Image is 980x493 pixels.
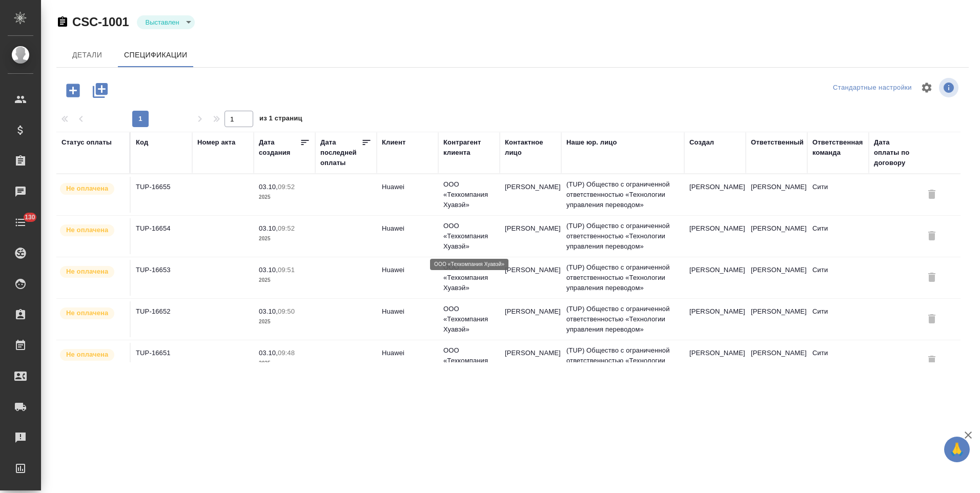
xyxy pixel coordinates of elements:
p: 2025 [259,358,310,368]
td: [PERSON_NAME] [500,260,561,296]
p: ООО «Техкомпания Хуавэй» [443,262,495,293]
td: [PERSON_NAME] [684,218,746,254]
span: Спецификации [124,49,187,61]
td: [PERSON_NAME] [746,301,807,337]
span: 🙏 [948,439,966,460]
button: Выставлен [142,18,182,27]
td: [PERSON_NAME] [500,218,561,254]
td: Сити [807,260,869,296]
p: Не оплачена [66,266,108,277]
td: [PERSON_NAME] [500,177,561,213]
div: split button [830,80,914,96]
div: Ответственная команда [812,137,864,158]
p: 03.10, [259,266,278,274]
p: 09:51 [278,266,295,274]
p: Huawei [382,265,433,275]
button: 🙏 [944,437,970,462]
div: Дата создания [259,137,300,158]
td: [PERSON_NAME] [684,301,746,337]
span: 130 [18,212,42,222]
span: Настроить таблицу [914,75,939,100]
p: 2025 [259,234,310,244]
div: Клиент [382,137,405,148]
td: TUP-16655 [131,177,192,213]
button: Добавить существующую [85,75,115,106]
td: (TUP) Общество с ограниченной ответственностью «Технологии управления переводом» [561,340,684,381]
p: 03.10, [259,349,278,357]
p: ООО «Техкомпания Хуавэй» [443,345,495,376]
p: 03.10, [259,183,278,191]
div: Код [136,137,148,148]
td: [PERSON_NAME] [746,218,807,254]
p: 2025 [259,317,310,327]
td: [PERSON_NAME] [684,343,746,379]
p: 03.10, [259,307,278,315]
div: Статус оплаты [62,137,112,148]
td: (TUP) Общество с ограниченной ответственностью «Технологии управления переводом» [561,257,684,298]
p: Huawei [382,182,433,192]
div: Дата оплаты по договору [874,137,915,168]
p: 09:52 [278,183,295,191]
td: [PERSON_NAME] [684,177,746,213]
td: [PERSON_NAME] [500,301,561,337]
div: Создал [689,137,714,148]
span: Посмотреть информацию [939,78,961,97]
p: Не оплачена [66,225,108,235]
span: из 1 страниц [259,112,302,127]
p: 09:52 [278,224,295,232]
p: 2025 [259,275,310,285]
p: Не оплачена [66,183,108,194]
p: 2025 [259,192,310,202]
p: ООО «Техкомпания Хуавэй» [443,221,495,252]
button: Создать новые спецификации [59,75,87,106]
td: (TUP) Общество с ограниченной ответственностью «Технологии управления переводом» [561,216,684,257]
td: TUP-16652 [131,301,192,337]
div: Ответственный [751,137,804,148]
div: Номер акта [197,137,235,148]
p: ООО «Техкомпания Хуавэй» [443,179,495,210]
td: Сити [807,218,869,254]
td: [PERSON_NAME] [746,343,807,379]
p: ООО «Техкомпания Хуавэй» [443,304,495,335]
a: CSC-1001 [72,15,129,29]
p: Huawei [382,348,433,358]
p: 09:48 [278,349,295,357]
td: TUP-16654 [131,218,192,254]
a: 130 [3,210,38,235]
p: 03.10, [259,224,278,232]
p: 09:50 [278,307,295,315]
div: Выставлен [137,15,194,29]
p: Huawei [382,306,433,317]
td: Сити [807,301,869,337]
button: Скопировать ссылку [56,16,69,28]
td: Сити [807,343,869,379]
span: Детали [63,49,112,61]
td: Сити [807,177,869,213]
td: [PERSON_NAME] [746,260,807,296]
p: Не оплачена [66,350,108,360]
div: Контрагент клиента [443,137,495,158]
td: [PERSON_NAME] [684,260,746,296]
td: [PERSON_NAME] [746,177,807,213]
td: [PERSON_NAME] [500,343,561,379]
td: TUP-16651 [131,343,192,379]
td: (TUP) Общество с ограниченной ответственностью «Технологии управления переводом» [561,299,684,340]
div: Наше юр. лицо [566,137,617,148]
div: Контактное лицо [505,137,556,158]
p: Huawei [382,223,433,234]
p: Не оплачена [66,308,108,318]
div: Дата последней оплаты [320,137,361,168]
td: (TUP) Общество с ограниченной ответственностью «Технологии управления переводом» [561,174,684,215]
td: TUP-16653 [131,260,192,296]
